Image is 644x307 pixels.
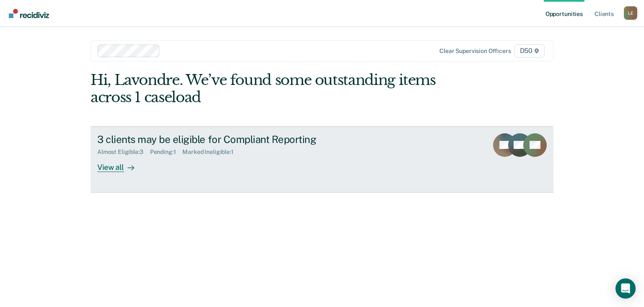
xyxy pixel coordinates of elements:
[9,9,49,18] img: Recidiviz
[91,126,553,193] a: 3 clients may be eligible for Compliant ReportingAlmost Eligible:3Pending:1Marked Ineligible:1Vie...
[624,6,637,20] button: Profile dropdown button
[624,6,637,20] div: L E
[97,156,144,172] div: View all
[97,148,150,156] div: Almost Eligible : 3
[182,148,240,156] div: Marked Ineligible : 1
[439,48,511,55] div: Clear supervision officers
[615,278,636,299] div: Open Intercom Messenger
[91,71,461,106] div: Hi, Lavondre. We’ve found some outstanding items across 1 caseload
[97,133,392,146] div: 3 clients may be eligible for Compliant Reporting
[514,44,545,58] span: D50
[150,148,183,156] div: Pending : 1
